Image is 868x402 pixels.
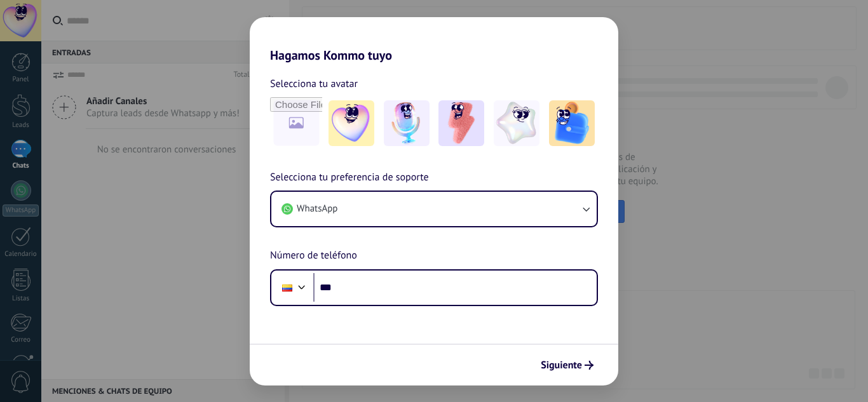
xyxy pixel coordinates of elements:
[438,100,484,146] img: -3.jpeg
[275,274,299,301] div: Colombia: + 57
[250,17,618,63] h2: Hagamos Kommo tuyo
[270,76,358,92] span: Selecciona tu avatar
[549,100,595,146] img: -5.jpeg
[270,248,357,264] span: Número de teléfono
[535,354,599,376] button: Siguiente
[297,203,337,215] span: WhatsApp
[384,100,430,146] img: -2.jpeg
[271,192,597,226] button: WhatsApp
[494,100,539,146] img: -4.jpeg
[329,100,374,146] img: -1.jpeg
[270,170,429,186] span: Selecciona tu preferencia de soporte
[541,361,582,370] span: Siguiente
